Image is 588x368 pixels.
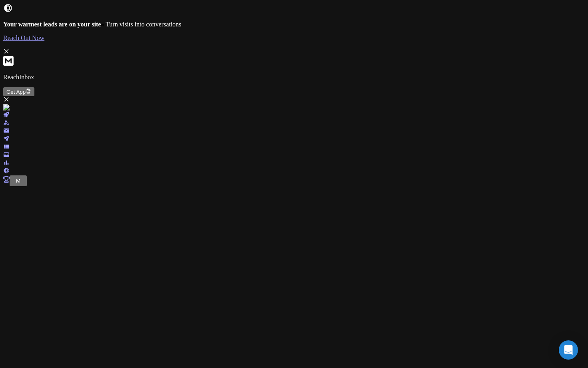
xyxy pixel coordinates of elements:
p: ReachInbox [3,74,585,81]
span: M [16,178,20,184]
a: Reach Out Now [3,34,585,42]
img: logo [3,104,21,111]
button: Get App [3,87,34,96]
div: Open Intercom Messenger [559,340,578,360]
strong: Your warmest leads are on your site [3,21,101,28]
button: M [10,175,27,186]
button: M [13,177,24,185]
p: – Turn visits into conversations [3,21,585,28]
